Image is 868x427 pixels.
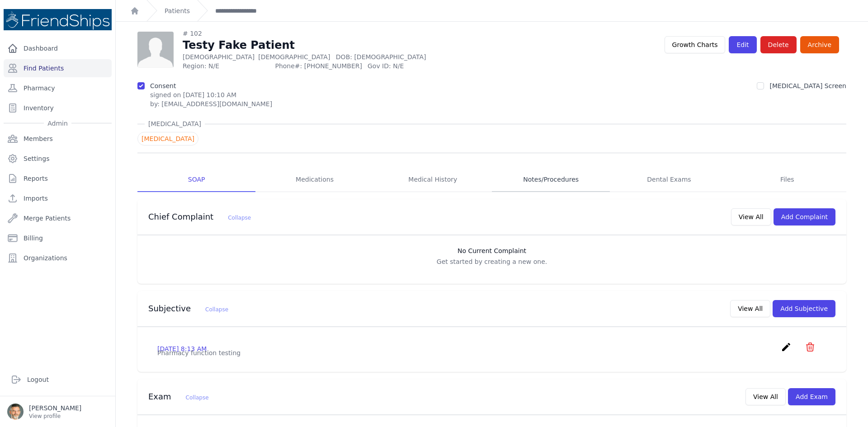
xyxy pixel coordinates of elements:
[183,38,460,52] h1: Testy Fake Patient
[665,36,726,53] a: Growth Charts
[728,168,846,192] a: Files
[774,208,835,225] button: Add Complaint
[275,61,362,70] span: Phone#: [PHONE_NUMBER]
[4,229,112,247] a: Billing
[4,169,112,188] a: Reports
[4,99,112,117] a: Inventory
[745,388,786,405] button: View All
[4,189,112,207] a: Imports
[183,52,460,61] p: [DEMOGRAPHIC_DATA]
[769,82,846,89] label: [MEDICAL_DATA] Screen
[137,132,198,145] span: [MEDICAL_DATA]
[374,168,492,192] a: Medical History
[186,394,209,401] span: Collapse
[148,391,209,402] h3: Exam
[729,36,756,53] a: Edit
[29,413,81,420] p: View profile
[137,168,846,192] nav: Tabs
[258,53,330,61] span: [DEMOGRAPHIC_DATA]
[781,346,794,354] a: create
[4,9,112,30] img: Medical Missions EMR
[157,344,207,353] p: [DATE] 8:13 AM
[4,39,112,57] a: Dashboard
[781,342,792,352] i: create
[150,99,272,108] div: by: [EMAIL_ADDRESS][DOMAIN_NAME]
[610,168,728,192] a: Dental Exams
[150,90,272,99] p: signed on [DATE] 10:10 AM
[183,61,269,70] span: Region: N/E
[183,29,460,38] div: # 102
[205,306,228,313] span: Collapse
[4,150,112,168] a: Settings
[760,36,797,53] button: Delete
[4,79,112,97] a: Pharmacy
[146,246,837,255] h3: No Current Complaint
[7,404,108,420] a: [PERSON_NAME] View profile
[730,300,770,317] button: View All
[788,388,835,405] button: Add Exam
[336,53,426,61] span: DOB: [DEMOGRAPHIC_DATA]
[773,300,835,317] button: Add Subjective
[137,32,174,68] img: person-242608b1a05df3501eefc295dc1bc67a.jpg
[148,303,228,314] h3: Subjective
[731,208,771,225] button: View All
[4,249,112,267] a: Organizations
[145,119,205,128] span: [MEDICAL_DATA]
[368,61,460,70] span: Gov ID: N/E
[4,130,112,148] a: Members
[7,371,108,389] a: Logout
[228,215,251,221] span: Collapse
[137,168,255,192] a: SOAP
[148,211,251,222] h3: Chief Complaint
[165,6,190,15] a: Patients
[492,168,610,192] a: Notes/Procedures
[157,348,826,357] p: Pharmacy function testing
[29,404,81,413] p: [PERSON_NAME]
[255,168,373,192] a: Medications
[4,59,112,77] a: Find Patients
[150,82,176,89] label: Consent
[146,257,837,266] p: Get started by creating a new one.
[800,36,839,53] a: Archive
[44,119,71,128] span: Admin
[4,209,112,227] a: Merge Patients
